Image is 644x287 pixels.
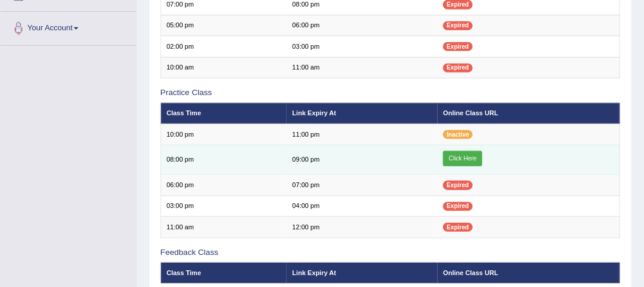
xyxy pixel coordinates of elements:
[438,263,620,283] th: Online Class URL
[443,151,482,166] a: Click Here
[161,15,287,36] td: 05:00 pm
[443,42,472,51] span: Expired
[161,89,621,97] h3: Practice Class
[287,124,438,145] td: 11:00 pm
[287,263,438,283] th: Link Expiry At
[443,21,472,30] span: Expired
[287,103,438,124] th: Link Expiry At
[287,15,438,36] td: 06:00 pm
[438,103,620,124] th: Online Class URL
[161,248,621,257] h3: Feedback Class
[161,217,287,238] td: 11:00 am
[443,181,472,190] span: Expired
[443,223,472,232] span: Expired
[161,124,287,145] td: 10:00 pm
[287,145,438,175] td: 09:00 pm
[161,103,287,124] th: Class Time
[287,175,438,195] td: 07:00 pm
[287,195,438,216] td: 04:00 pm
[287,36,438,57] td: 03:00 pm
[161,175,287,195] td: 06:00 pm
[161,263,287,283] th: Class Time
[287,217,438,238] td: 12:00 pm
[161,195,287,216] td: 03:00 pm
[161,145,287,175] td: 08:00 pm
[161,57,287,78] td: 10:00 am
[1,12,136,42] a: Your Account
[443,130,473,139] span: Inactive
[287,57,438,78] td: 11:00 am
[443,64,472,72] span: Expired
[443,202,472,211] span: Expired
[161,36,287,57] td: 02:00 pm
